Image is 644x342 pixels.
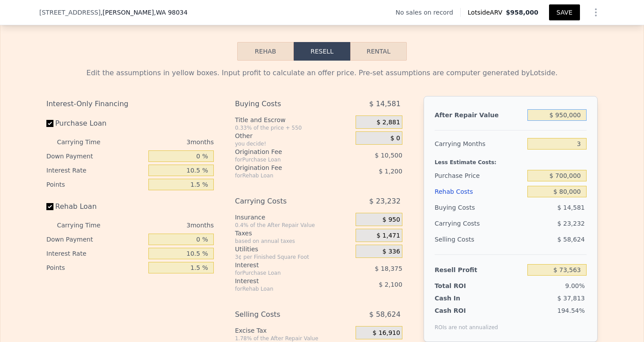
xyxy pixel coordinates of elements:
[235,229,352,238] div: Taxes
[235,285,333,292] div: for Rehab Loan
[379,168,402,175] span: $ 1,200
[235,269,333,277] div: for Purchase Loan
[235,156,333,163] div: for Purchase Loan
[435,184,524,200] div: Rehab Costs
[565,282,585,289] span: 9.00%
[435,315,498,331] div: ROIs are not annualized
[235,140,352,147] div: you decide!
[375,152,402,159] span: $ 10,500
[369,96,401,112] span: $ 14,581
[235,147,333,156] div: Origination Fee
[154,9,188,16] span: , WA 98034
[235,326,352,335] div: Excise Tax
[46,68,598,78] div: Edit the assumptions in yellow boxes. Input profit to calculate an offer price. Pre-set assumptio...
[549,4,580,20] button: SAVE
[235,124,352,131] div: 0.33% of the price + 550
[46,177,145,192] div: Points
[118,218,214,232] div: 3 months
[235,163,333,172] div: Origination Fee
[557,295,585,302] span: $ 37,813
[294,42,350,61] button: Resell
[435,294,490,303] div: Cash In
[587,4,605,21] button: Show Options
[376,232,400,240] span: $ 1,471
[235,307,333,323] div: Selling Costs
[506,9,538,16] span: $958,000
[379,281,402,288] span: $ 2,100
[468,8,506,17] span: Lotside ARV
[39,8,101,17] span: [STREET_ADDRESS]
[435,262,524,278] div: Resell Profit
[350,42,407,61] button: Rental
[435,215,490,231] div: Carrying Costs
[235,172,333,179] div: for Rehab Loan
[383,248,400,256] span: $ 336
[235,213,352,222] div: Insurance
[390,134,400,142] span: $ 0
[57,218,114,232] div: Carrying Time
[235,335,352,342] div: 1.78% of the After Repair Value
[375,265,402,272] span: $ 18,375
[46,246,145,261] div: Interest Rate
[237,42,294,61] button: Rehab
[557,236,585,243] span: $ 58,624
[235,245,352,254] div: Utilities
[235,261,333,269] div: Interest
[46,203,53,210] input: Rehab Loan
[435,200,524,215] div: Buying Costs
[396,8,460,17] div: No sales on record
[235,131,352,140] div: Other
[557,307,585,314] span: 194.54%
[235,115,352,124] div: Title and Escrow
[235,277,333,285] div: Interest
[46,96,214,112] div: Interest-Only Financing
[235,193,333,209] div: Carrying Costs
[376,119,400,127] span: $ 2,881
[57,135,114,149] div: Carrying Time
[235,238,352,245] div: based on annual taxes
[46,199,145,215] label: Rehab Loan
[383,216,400,224] span: $ 950
[235,222,352,229] div: 0.4% of the After Repair Value
[435,168,524,184] div: Purchase Price
[557,220,585,227] span: $ 23,232
[557,204,585,211] span: $ 14,581
[435,152,587,168] div: Less Estimate Costs:
[435,281,490,290] div: Total ROI
[235,96,333,112] div: Buying Costs
[435,107,524,123] div: After Repair Value
[46,261,145,275] div: Points
[46,120,53,127] input: Purchase Loan
[235,254,352,261] div: 3¢ per Finished Square Foot
[46,149,145,163] div: Down Payment
[369,193,401,209] span: $ 23,232
[435,231,524,247] div: Selling Costs
[46,232,145,246] div: Down Payment
[118,135,214,149] div: 3 months
[435,306,498,315] div: Cash ROI
[435,136,524,152] div: Carrying Months
[101,8,188,17] span: , [PERSON_NAME]
[373,329,400,337] span: $ 16,910
[46,115,145,131] label: Purchase Loan
[369,307,401,323] span: $ 58,624
[46,163,145,177] div: Interest Rate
